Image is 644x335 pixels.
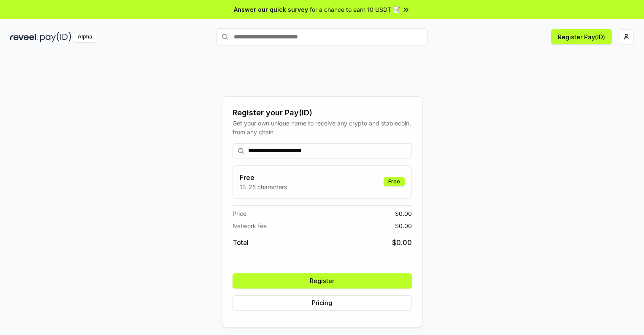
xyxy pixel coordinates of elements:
[233,221,267,230] span: Network fee
[234,5,308,14] span: Answer our quick survey
[10,32,38,42] img: reveel_dark
[233,273,412,289] button: Register
[392,237,412,248] span: $ 0.00
[233,295,412,310] button: Pricing
[233,237,249,248] span: Total
[240,182,287,191] p: 13-25 characters
[73,32,97,42] div: Alpha
[40,32,71,42] img: pay_id
[310,5,400,14] span: for a chance to earn 10 USDT 📝
[395,221,412,230] span: $ 0.00
[240,172,287,182] h3: Free
[395,209,412,218] span: $ 0.00
[233,119,412,136] div: Get your own unique name to receive any crypto and stablecoin, from any chain
[233,107,412,119] div: Register your Pay(ID)
[233,209,246,218] span: Price
[384,177,405,186] div: Free
[551,29,612,44] button: Register Pay(ID)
